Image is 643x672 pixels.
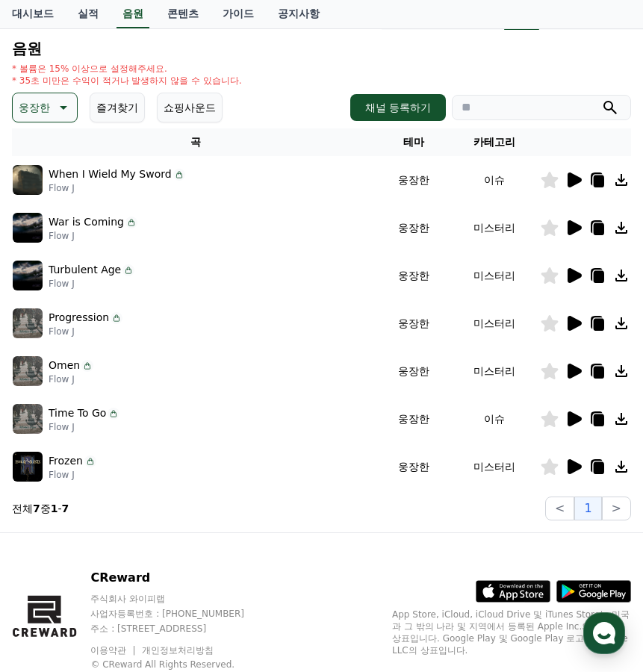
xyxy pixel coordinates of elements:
[47,496,56,508] span: 홈
[231,496,249,508] span: 설정
[49,310,109,326] p: Progression
[49,182,185,194] p: Flow J
[379,299,448,347] td: 웅장한
[49,326,122,337] p: Flow J
[13,356,43,386] img: music
[574,497,601,520] button: 1
[90,593,273,605] p: 주식회사 와이피랩
[51,503,58,514] strong: 1
[12,93,78,122] button: 웅장한
[12,40,631,57] h4: 음원
[90,645,137,656] a: 이용약관
[142,645,214,656] a: 개인정보처리방침
[448,395,540,443] td: 이슈
[12,128,379,156] th: 곡
[12,75,242,87] p: * 35초 미만은 수익이 적거나 발생하지 않을 수 있습니다.
[49,469,96,481] p: Flow J
[62,503,69,514] strong: 7
[379,347,448,395] td: 웅장한
[13,213,43,243] img: music
[49,358,80,373] p: Omen
[90,569,273,587] p: CReward
[12,501,69,516] p: 전체 중 -
[448,204,540,252] td: 미스터리
[13,261,43,290] img: music
[33,503,40,514] strong: 7
[13,452,43,482] img: music
[13,404,43,434] img: music
[49,453,83,469] p: Frozen
[379,395,448,443] td: 웅장한
[448,299,540,347] td: 미스터리
[90,623,273,635] p: 주소 : [STREET_ADDRESS]
[379,204,448,252] td: 웅장한
[49,278,134,290] p: Flow J
[49,262,121,278] p: Turbulent Age
[545,497,574,520] button: <
[19,97,50,118] p: 웅장한
[193,473,287,511] a: 설정
[49,373,93,385] p: Flow J
[49,230,137,242] p: Flow J
[379,128,448,156] th: 테마
[157,93,223,122] button: 쇼핑사운드
[448,128,540,156] th: 카테고리
[49,405,106,421] p: Time To Go
[13,165,43,195] img: music
[13,308,43,338] img: music
[12,63,242,75] p: * 볼륨은 15% 이상으로 설정해주세요.
[448,156,540,204] td: 이슈
[448,347,540,395] td: 미스터리
[49,421,119,433] p: Flow J
[90,93,145,122] button: 즐겨찾기
[4,473,99,511] a: 홈
[448,252,540,299] td: 미스터리
[49,214,124,230] p: War is Coming
[99,473,193,511] a: 대화
[392,609,631,656] p: App Store, iCloud, iCloud Drive 및 iTunes Store는 미국과 그 밖의 나라 및 지역에서 등록된 Apple Inc.의 서비스 상표입니다. Goo...
[379,252,448,299] td: 웅장한
[350,94,446,121] button: 채널 등록하기
[90,608,273,620] p: 사업자등록번호 : [PHONE_NUMBER]
[49,167,172,182] p: When I Wield My Sword
[448,443,540,491] td: 미스터리
[379,443,448,491] td: 웅장한
[379,156,448,204] td: 웅장한
[90,659,273,671] p: © CReward All Rights Reserved.
[137,497,155,508] span: 대화
[602,497,631,520] button: >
